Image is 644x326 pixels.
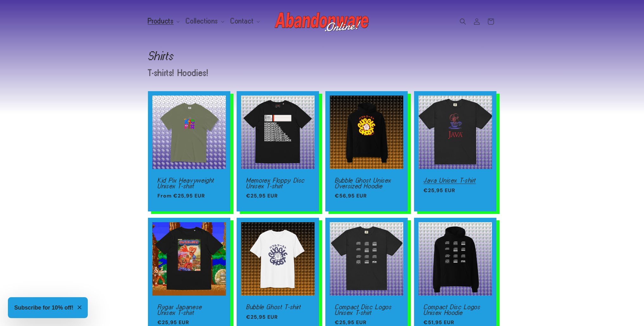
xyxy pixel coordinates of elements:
p: T-shirts! Hoodies! [148,69,380,77]
span: Collections [186,18,218,24]
span: Contact [231,18,254,24]
a: Java Unisex T-shirt [424,178,487,183]
a: Bubble Ghost T-shirt [246,304,309,310]
span: Products [148,18,174,24]
img: Abandonware [275,9,370,34]
a: Rygar Japanese Unisex T-shirt [157,304,221,315]
summary: Contact [227,15,262,28]
a: Compact Disc Logos Unisex Hoodie [424,304,487,315]
summary: Search [456,15,470,28]
a: Bubble Ghost Unisex Oversized Hoodie [335,178,398,189]
a: Kid Pix Heavyweight Unisex T-shirt [157,178,221,189]
a: Compact Disc Logos Unisex T-shirt [335,304,398,315]
a: Abandonware [272,6,372,36]
h1: Shirts [148,51,496,61]
summary: Collections [182,15,227,28]
a: Memorex Floppy Disc Unisex T-shirt [246,178,309,189]
summary: Products [144,15,182,28]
